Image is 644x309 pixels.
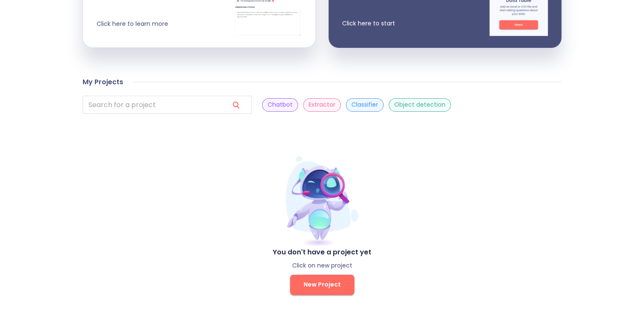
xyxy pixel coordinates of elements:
[309,101,335,109] p: Extractor
[394,101,445,109] p: Object detection
[83,248,561,257] h4: You don't have a project yet
[83,262,561,270] p: Click on new project
[83,96,222,114] input: search
[290,275,354,295] button: New Project
[304,279,341,290] span: New Project
[351,101,378,109] p: Classifier
[83,78,123,86] h4: My Projects
[268,101,293,109] p: Chatbot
